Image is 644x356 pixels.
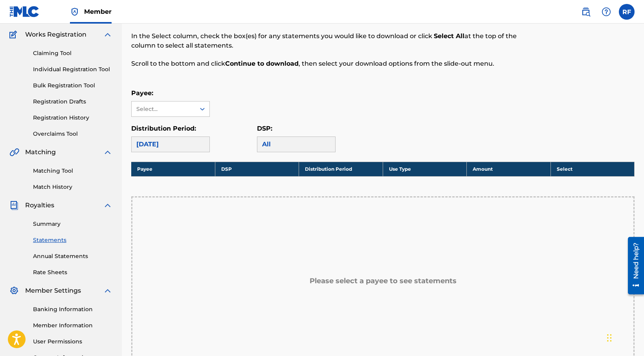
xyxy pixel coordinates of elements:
img: Top Rightsholder [70,7,79,17]
a: User Permissions [33,338,112,346]
img: search [581,7,591,17]
th: Amount [467,162,550,176]
img: expand [103,30,112,39]
th: Use Type [383,162,466,176]
th: DSP [215,162,299,176]
h5: Please select a payee to see statements [310,277,457,286]
span: Member Settings [25,286,81,295]
div: Select... [136,105,190,113]
a: Rate Sheets [33,268,112,277]
div: Help [598,4,614,20]
label: Distribution Period: [131,125,196,132]
th: Payee [131,162,215,176]
img: expand [103,201,112,210]
label: Payee: [131,89,153,97]
img: expand [103,286,112,295]
a: Overclaims Tool [33,130,112,138]
div: Drag [607,326,612,350]
a: Bulk Registration Tool [33,81,112,90]
a: Registration History [33,114,112,122]
label: DSP: [257,125,272,132]
a: Summary [33,220,112,228]
span: Works Registration [25,30,86,39]
img: help [602,7,611,17]
a: Public Search [578,4,594,20]
th: Select [550,162,634,176]
a: Individual Registration Tool [33,65,112,74]
a: Matching Tool [33,167,112,175]
a: Claiming Tool [33,49,112,57]
a: Registration Drafts [33,98,112,106]
a: Statements [33,236,112,244]
img: Works Registration [9,30,20,39]
p: Scroll to the bottom and click , then select your download options from the slide-out menu. [131,59,519,68]
span: Royalties [25,201,54,210]
p: In the Select column, check the box(es) for any statements you would like to download or click at... [131,31,519,50]
strong: Select All [434,32,464,40]
div: User Menu [619,4,635,20]
a: Banking Information [33,305,112,314]
a: Member Information [33,321,112,330]
span: Matching [25,148,56,157]
img: Matching [9,148,19,157]
iframe: Chat Widget [605,318,644,356]
img: Member Settings [9,286,19,295]
span: Member [84,7,112,16]
a: Match History [33,183,112,191]
th: Distribution Period [299,162,383,176]
strong: Continue to download [225,60,299,67]
img: Royalties [9,201,19,210]
iframe: Resource Center [622,234,644,297]
img: MLC Logo [9,6,40,17]
a: Annual Statements [33,252,112,260]
img: expand [103,148,112,157]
